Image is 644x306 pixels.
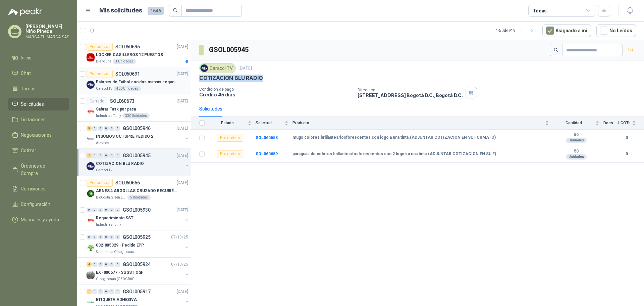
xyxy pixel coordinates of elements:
div: 0 [104,235,109,239]
p: ARNES 4 ARGOLLAS CRUZADO RECUBIERTO PVC [96,188,179,194]
div: 0 [109,289,114,294]
b: 50 [553,132,599,138]
div: 0 [109,235,114,239]
div: 0 [87,235,92,239]
button: Asignado a mi [542,24,591,37]
img: Company Logo [87,108,95,116]
button: No Leídos [596,24,636,37]
div: 0 [98,126,103,131]
p: [DATE] [177,180,188,186]
h3: GSOL005945 [209,45,250,55]
img: Company Logo [201,64,208,72]
img: Company Logo [87,81,95,89]
div: 0 [115,126,120,131]
p: Condición de pago [199,87,352,92]
a: Por cotizarSOL060656[DATE] Company LogoARNES 4 ARGOLLAS CRUZADO RECUBIERTO PVCBioCosta Green Ener... [77,176,191,203]
p: Sabras Task por paca [96,106,136,113]
a: Por cotizarSOL060696[DATE] Company LogoLOCKER CASILLEROS 12 PUESTOSBlanquita1 Unidades [77,40,191,67]
a: CerradoSOL060673[DATE] Company LogoSabras Task por pacaIndustrias Tomy330 Unidades [77,94,191,122]
div: 0 [98,208,103,212]
div: 0 [109,208,114,212]
a: Tareas [8,82,69,95]
p: Industrias Tomy [96,113,121,119]
th: # COTs [617,117,644,130]
div: 0 [104,289,109,294]
p: GSOL005946 [123,126,151,131]
span: Remisiones [21,185,46,192]
a: Remisiones [8,182,69,195]
b: 50 [553,149,599,154]
p: [DATE] [238,65,252,72]
div: Por cotizar [87,179,113,187]
div: Unidades [566,138,587,143]
a: Negociaciones [8,129,69,141]
div: 0 [115,262,120,267]
div: 0 [98,289,103,294]
p: [DATE] [177,125,188,132]
p: 002-005329 - Pedido EPP [96,242,144,249]
div: Por cotizar [217,134,243,142]
span: Órdenes de Compra [21,162,63,177]
p: Industrias Tomy [96,222,121,227]
div: 0 [104,153,109,158]
p: GSOL005917 [123,289,151,294]
img: Company Logo [87,271,95,279]
p: INSUMOS OCTUPRE PEDIDO 2 [96,133,153,140]
div: Por cotizar [87,43,113,51]
span: # COTs [617,121,631,125]
p: COTIZACION BLU RADIO [96,161,144,167]
div: 330 Unidades [122,113,150,119]
p: BioCosta Green Energy S.A.S [96,195,126,200]
span: Negociaciones [21,131,52,139]
a: 0 0 0 0 0 0 GSOL00592507/10/25 Company Logo002-005329 - Pedido EPPSalamanca Oleaginosas SAS [87,233,190,255]
span: Tareas [21,85,36,92]
div: 0 [92,126,97,131]
b: paraguas de colores brillantes/fosforescentes con 2 logos a una tinta.(ADJUNTAR COTIZACION EN SU F) [292,151,496,157]
div: 0 [98,235,103,239]
a: Manuales y ayuda [8,213,69,226]
p: Almatec [96,140,109,146]
p: [DATE] [177,152,188,159]
p: [PERSON_NAME] Niño Pineda [25,24,69,34]
div: 4 [87,262,92,267]
div: Todas [533,7,547,14]
a: Inicio [8,51,69,64]
span: Cotizar [21,147,36,154]
p: SOL060656 [115,180,140,185]
a: Configuración [8,198,69,211]
p: MARCA TU MARCA SAS [25,35,69,39]
a: Órdenes de Compra [8,160,69,180]
img: Logo peakr [8,8,42,16]
div: 0 [92,262,97,267]
img: Company Logo [87,189,95,198]
span: Cantidad [553,121,594,125]
div: 0 [98,153,103,158]
span: Solicitud [256,121,283,125]
b: 0 [617,135,636,141]
a: 2 0 0 0 0 0 GSOL005945[DATE] Company LogoCOTIZACION BLU RADIOCaracol TV [87,151,190,173]
p: LOCKER CASILLEROS 12 PUESTOS [96,52,163,58]
div: 400 Unidades [114,86,141,91]
a: SOL060658 [256,135,278,140]
p: GSOL005945 [123,153,151,158]
div: Cerrado [87,97,107,105]
span: Inicio [21,54,32,61]
p: Blanquita [96,59,111,64]
p: SOL060691 [115,72,140,76]
p: SOL060696 [115,44,140,49]
a: 3 0 0 0 0 0 GSOL005946[DATE] Company LogoINSUMOS OCTUPRE PEDIDO 2Almatec [87,124,190,146]
th: Cantidad [553,117,603,130]
span: Chat [21,70,31,77]
th: Docs [603,117,617,130]
div: 1 Unidades [113,59,136,64]
div: 0 [104,126,109,131]
p: Oleaginosas [GEOGRAPHIC_DATA][PERSON_NAME] [96,276,138,282]
div: 0 [104,262,109,267]
p: ETIQUETA ADHESIVA [96,297,137,303]
span: search [554,48,558,52]
div: 0 [92,208,97,212]
p: GSOL005924 [123,262,151,267]
b: mugs colores brillantes/fosforescentes con logo a una tinta.(ADJUNTAR COTIZACION EN SU FORMATO) [292,135,496,140]
p: [DATE] [177,44,188,50]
